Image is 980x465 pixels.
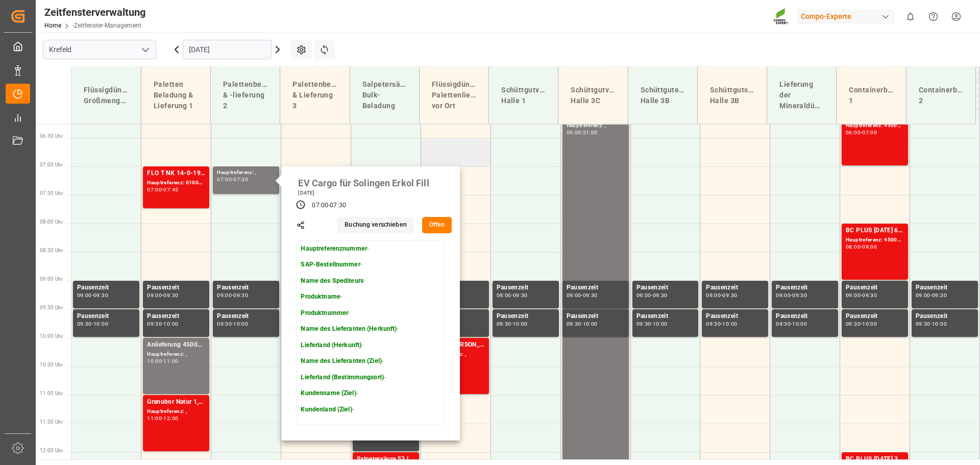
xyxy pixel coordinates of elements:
[301,293,340,300] font: Produktname
[345,221,407,228] font: Buchung verschieben
[651,292,652,299] font: -
[40,333,63,339] font: 10:00 Uhr
[916,312,948,320] font: Pausenzeit
[330,202,346,209] font: 07:30
[861,129,862,136] font: -
[162,292,163,299] font: -
[916,292,930,299] font: 09:00
[232,321,233,327] font: -
[567,312,599,320] font: Pausenzeit
[722,321,737,327] font: 10:00
[361,341,363,349] font: -
[84,86,161,105] font: Flüssigdünger-Großmengenlieferung
[797,7,899,26] button: Compo-Experte
[147,312,179,320] font: Pausenzeit
[932,321,947,327] font: 10:00
[849,86,917,105] font: Containerbeladung 1
[706,321,721,327] font: 09:30
[567,123,606,128] font: Hauptreferenz: ,
[163,358,178,364] font: 11:00
[776,312,808,320] font: Pausenzeit
[653,321,668,327] font: 10:00
[636,284,669,291] font: Pausenzeit
[40,276,63,282] font: 09:00 Uhr
[363,277,365,284] font: -
[162,358,163,364] font: -
[217,284,249,291] font: Pausenzeit
[710,86,801,105] font: Schüttgutschiffentladung Halle 3B
[861,321,862,327] font: -
[429,221,445,228] font: Offen
[301,374,384,381] font: Lieferland (Bestimmungsort)
[583,292,598,299] font: 09:30
[40,305,63,310] font: 09:30 Uhr
[340,293,342,300] font: -
[44,22,61,29] a: Home
[721,321,722,327] font: -
[147,341,220,348] font: Anlieferung 4500008722
[930,321,932,327] font: -
[932,292,947,299] font: 09:30
[773,8,790,26] img: Screenshot%202023-09-29%20at%2010.02.21.png_1712312052.png
[432,80,495,110] font: Flüssigdünger-Palettenlieferung vor Ort
[40,419,63,425] font: 11:30 Uhr
[292,80,357,110] font: Palettenbeladung & Lieferung 3
[862,321,877,327] font: 10:00
[706,312,738,320] font: Pausenzeit
[899,5,922,28] button: 0 neue Benachrichtigungen anzeigen
[846,284,878,291] font: Pausenzeit
[511,292,513,299] font: -
[846,129,861,136] font: 06:00
[154,80,195,110] font: Paletten Beladung & Lieferung 1
[163,321,178,327] font: 10:00
[356,389,358,397] font: -
[233,321,248,327] font: 10:00
[583,321,598,327] font: 10:00
[44,6,145,18] font: Zeitfensterverwaltung
[92,292,93,299] font: -
[301,406,352,413] font: Kundenland (Ziel)
[337,217,414,233] button: Buchung verschieben
[422,217,452,233] button: Offen
[581,321,582,327] font: -
[653,292,668,299] font: 09:30
[40,162,63,167] font: 07:00 Uhr
[301,357,382,364] font: Name des Lieferanten (Ziel)
[298,178,429,188] font: EV Cargo für Solingen Erkol Fill
[233,292,248,299] font: 09:30
[40,448,63,453] font: 12:00 Uhr
[792,292,807,299] font: 09:30
[301,245,367,252] font: Hauptreferenznummer
[92,321,93,327] font: -
[397,325,399,332] font: -
[301,277,363,284] font: Name des Spediteurs
[232,176,233,183] font: -
[93,321,108,327] font: 10:00
[147,351,187,357] font: Hauptreferenz: ,
[384,374,385,381] font: -
[846,455,950,462] font: BC PLUS [DATE] 3M 25kg (x42) WW
[641,86,712,105] font: Schüttgutentladung Halle 3B
[217,321,232,327] font: 09:30
[40,133,63,139] font: 06:30 Uhr
[147,358,162,364] font: 10:00
[497,321,511,327] font: 09:30
[162,415,163,422] font: -
[497,284,529,291] font: Pausenzeit
[706,292,721,299] font: 09:00
[223,80,287,110] font: Palettenbeladung & -lieferung 2
[147,321,162,327] font: 09:30
[916,284,948,291] font: Pausenzeit
[301,309,348,316] font: Produktnummer
[217,292,232,299] font: 09:00
[792,321,807,327] font: 10:00
[162,321,163,327] font: -
[861,243,862,250] font: -
[567,129,581,136] font: 06:00
[581,292,582,299] font: -
[862,129,877,136] font: 07:00
[497,312,529,320] font: Pausenzeit
[583,129,598,136] font: 21:00
[511,321,513,327] font: -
